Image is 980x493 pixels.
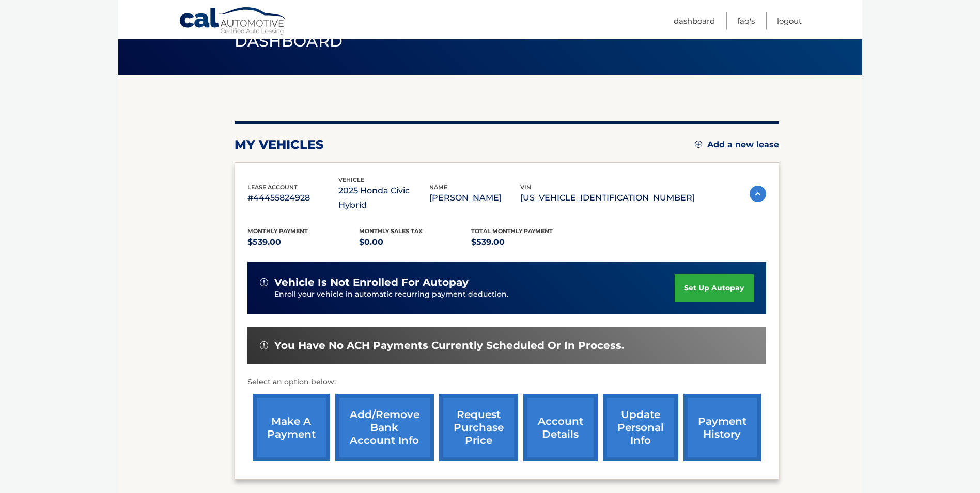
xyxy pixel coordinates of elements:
[335,394,434,461] a: Add/Remove bank account info
[274,339,624,352] span: You have no ACH payments currently scheduled or in process.
[247,376,766,389] p: Select an option below:
[675,274,753,302] a: set up autopay
[179,7,287,37] a: Cal Automotive
[359,227,423,235] span: Monthly sales Tax
[695,141,702,148] img: add.svg
[520,191,695,205] p: [US_VEHICLE_IDENTIFICATION_NUMBER]
[429,183,447,191] span: name
[247,191,338,205] p: #44455824928
[274,289,675,300] p: Enroll your vehicle in automatic recurring payment deduction.
[439,394,518,461] a: request purchase price
[523,394,598,461] a: account details
[674,12,715,29] a: Dashboard
[247,235,360,250] p: $539.00
[235,32,343,51] span: Dashboard
[260,341,268,349] img: alert-white.svg
[247,227,308,235] span: Monthly Payment
[274,276,469,289] span: vehicle is not enrolled for autopay
[777,12,802,29] a: Logout
[253,394,330,461] a: make a payment
[471,235,583,250] p: $539.00
[603,394,678,461] a: update personal info
[235,137,324,152] h2: my vehicles
[695,140,779,150] a: Add a new lease
[471,227,553,235] span: Total Monthly Payment
[338,183,429,212] p: 2025 Honda Civic Hybrid
[683,394,761,461] a: payment history
[520,183,531,191] span: vin
[359,235,471,250] p: $0.00
[338,176,364,183] span: vehicle
[737,12,755,29] a: FAQ's
[750,186,766,202] img: accordion-active.svg
[429,191,520,205] p: [PERSON_NAME]
[247,183,298,191] span: lease account
[260,278,268,286] img: alert-white.svg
